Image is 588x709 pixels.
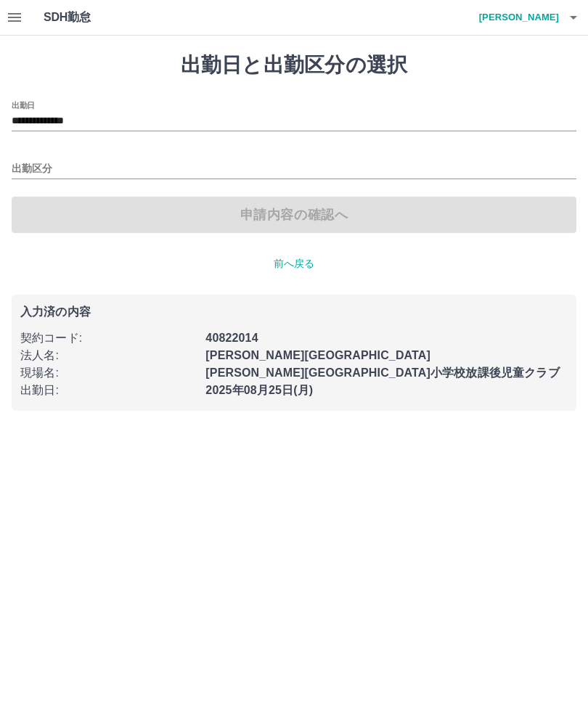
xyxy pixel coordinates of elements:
[20,347,197,364] p: 法人名 :
[205,366,559,379] b: [PERSON_NAME][GEOGRAPHIC_DATA]小学校放課後児童クラブ
[12,53,576,78] h1: 出勤日と出勤区分の選択
[20,306,568,318] p: 入力済の内容
[205,349,430,361] b: [PERSON_NAME][GEOGRAPHIC_DATA]
[20,364,197,382] p: 現場名 :
[12,99,35,110] label: 出勤日
[205,332,258,344] b: 40822014
[20,382,197,399] p: 出勤日 :
[205,384,313,396] b: 2025年08月25日(月)
[20,329,197,347] p: 契約コード :
[12,256,576,271] p: 前へ戻る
